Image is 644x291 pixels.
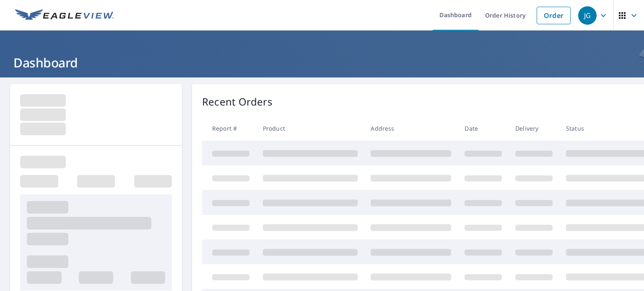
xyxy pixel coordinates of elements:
[202,116,256,141] th: Report #
[509,116,559,141] th: Delivery
[15,9,114,22] img: EV Logo
[578,6,597,25] div: JG
[256,116,364,141] th: Product
[10,54,634,71] h1: Dashboard
[537,7,571,24] a: Order
[364,116,458,141] th: Address
[458,116,509,141] th: Date
[202,94,273,109] p: Recent Orders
